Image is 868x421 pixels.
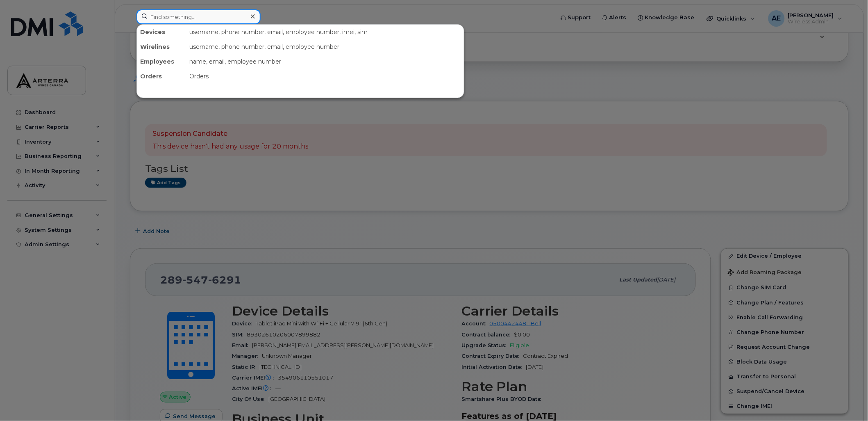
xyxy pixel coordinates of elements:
[137,54,186,69] div: Employees
[186,69,464,84] div: Orders
[186,25,464,39] div: username, phone number, email, employee number, imei, sim
[137,25,186,39] div: Devices
[137,39,186,54] div: Wirelines
[186,54,464,69] div: name, email, employee number
[186,39,464,54] div: username, phone number, email, employee number
[137,69,186,84] div: Orders
[136,9,261,24] input: Find something...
